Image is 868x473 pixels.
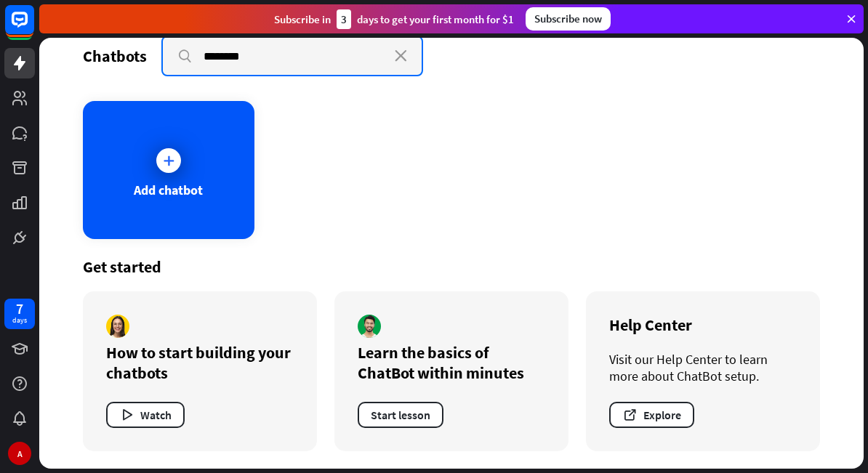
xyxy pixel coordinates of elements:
div: Subscribe in days to get your first month for $1 [274,9,514,29]
button: Start lesson [358,402,443,428]
div: Help Center [609,315,797,335]
img: author [358,315,381,338]
img: author [106,315,129,338]
div: days [12,315,27,326]
div: Chatbots [83,46,147,66]
button: Open LiveChat chat widget [12,6,55,49]
div: Add chatbot [134,182,203,198]
a: 7 days [4,299,35,329]
div: 7 [16,302,23,315]
button: Watch [106,402,185,428]
div: Subscribe now [526,7,611,31]
button: Explore [609,402,694,428]
div: Visit our Help Center to learn more about ChatBot setup. [609,351,797,384]
div: 3 [337,9,351,29]
i: close [395,50,407,62]
div: A [8,442,31,465]
div: Learn the basics of ChatBot within minutes [358,342,545,383]
div: Get started [83,256,820,277]
div: How to start building your chatbots [106,342,294,383]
